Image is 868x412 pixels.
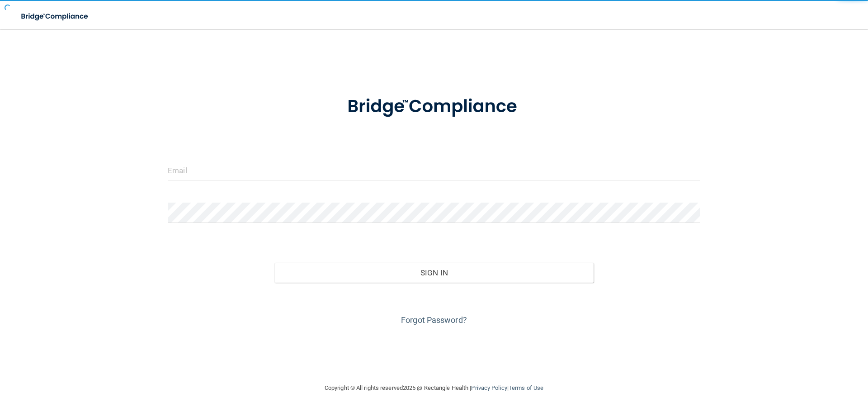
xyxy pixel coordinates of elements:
button: Sign In [274,263,594,283]
a: Privacy Policy [471,384,507,391]
img: bridge_compliance_login_screen.278c3ca4.svg [329,83,539,130]
a: Terms of Use [509,384,543,391]
img: bridge_compliance_login_screen.278c3ca4.svg [14,7,97,26]
input: Email [168,160,700,180]
a: Forgot Password? [401,315,467,325]
div: Copyright © All rights reserved 2025 @ Rectangle Health | | [269,374,599,403]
